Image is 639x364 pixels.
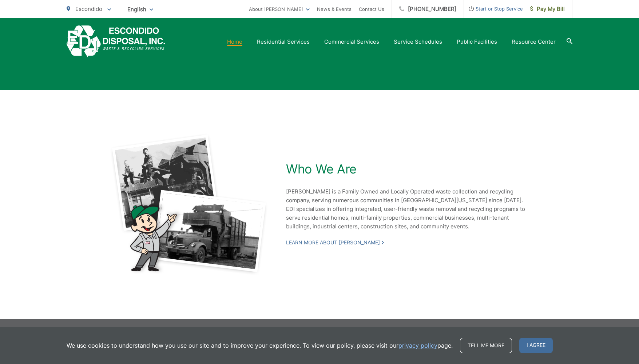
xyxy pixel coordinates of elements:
[317,5,352,13] a: News & Events
[398,341,437,350] a: privacy policy
[110,133,268,275] img: Black and white photos of early garbage trucks
[67,25,165,58] a: EDCD logo. Return to the homepage.
[249,5,310,13] a: About [PERSON_NAME]
[324,37,379,46] a: Commercial Services
[519,338,553,353] span: I agree
[457,37,497,46] a: Public Facilities
[460,338,512,353] a: Tell me more
[286,187,530,231] p: [PERSON_NAME] is a Family Owned and Locally Operated waste collection and recycling company, serv...
[530,5,565,13] span: Pay My Bill
[227,37,242,46] a: Home
[75,5,102,12] span: Escondido
[286,239,384,246] a: Learn More About [PERSON_NAME]
[394,37,442,46] a: Service Schedules
[122,3,159,16] span: English
[512,37,556,46] a: Resource Center
[286,162,530,176] h2: Who We Are
[359,5,384,13] a: Contact Us
[67,341,453,350] p: We use cookies to understand how you use our site and to improve your experience. To view our pol...
[257,37,310,46] a: Residential Services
